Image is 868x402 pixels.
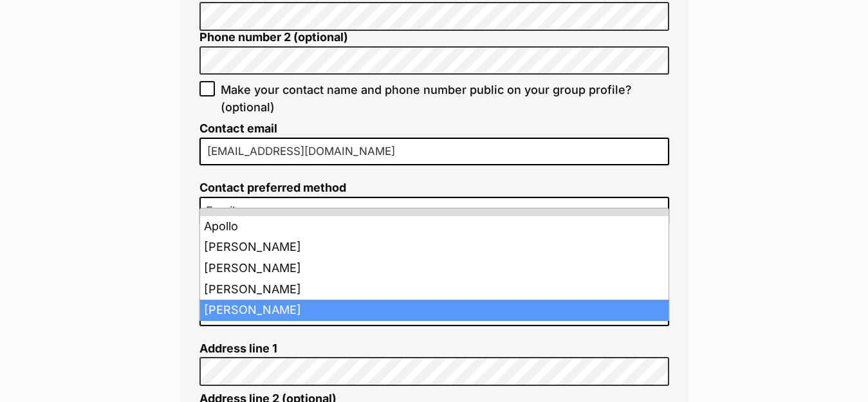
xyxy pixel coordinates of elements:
[199,122,669,136] label: Contact email
[221,81,669,116] span: Make your contact name and phone number public on your group profile? (optional)
[200,216,669,237] li: Apollo
[199,342,669,356] label: Address line 1
[200,300,669,321] li: [PERSON_NAME]
[201,202,248,220] span: Email
[200,237,669,258] li: [PERSON_NAME]
[200,258,669,279] li: [PERSON_NAME]
[200,279,669,300] li: [PERSON_NAME]
[199,181,669,195] label: Contact preferred method
[199,197,669,225] span: Email
[199,31,669,44] label: Phone number 2 (optional)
